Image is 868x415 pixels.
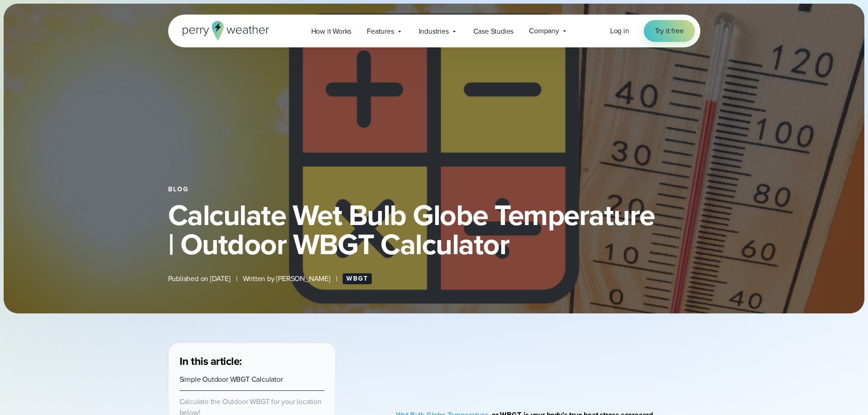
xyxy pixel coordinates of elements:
a: Log in [610,26,629,36]
a: Try it free [644,20,695,42]
div: Blog [168,186,700,193]
a: How it Works [303,22,360,41]
span: | [336,273,337,284]
span: Published on [DATE] [168,273,231,284]
h3: In this article: [180,354,324,369]
span: How it Works [311,26,352,37]
span: Industries [419,26,449,37]
a: Simple Outdoor WBGT Calculator [180,374,283,384]
span: Case Studies [473,26,514,37]
a: Case Studies [466,22,522,41]
span: Written by [PERSON_NAME] [243,273,330,284]
span: Try it free [655,26,684,36]
a: WBGT [343,273,372,284]
span: | [236,273,237,284]
span: Company [529,26,559,36]
h1: Calculate Wet Bulb Globe Temperature | Outdoor WBGT Calculator [168,200,700,259]
span: Log in [610,26,629,36]
span: Features [367,26,394,37]
iframe: WBGT Explained: Listen as we break down all you need to know about WBGT Video [422,343,673,380]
